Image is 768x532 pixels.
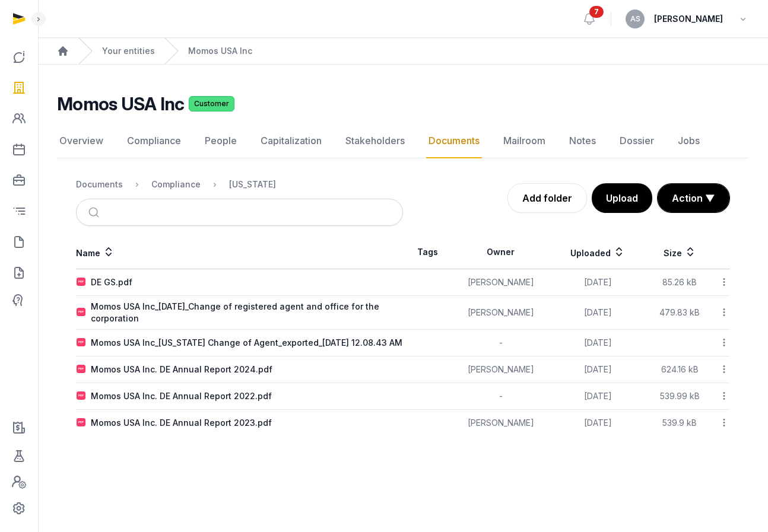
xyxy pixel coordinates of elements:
[584,307,612,317] span: [DATE]
[507,183,587,213] a: Add folder
[675,124,702,158] a: Jobs
[81,199,109,225] button: Submit
[202,124,239,158] a: People
[646,269,713,296] td: 85.26 kB
[91,390,272,402] div: Momos USA Inc. DE Annual Report 2022.pdf
[403,235,453,269] th: Tags
[584,337,612,348] span: [DATE]
[38,38,768,65] nav: Breadcrumb
[589,6,604,18] span: 7
[77,391,86,401] img: pdf.svg
[658,184,729,212] button: Action ▼
[646,296,713,330] td: 479.83 kB
[76,170,403,199] nav: Breadcrumb
[77,308,86,317] img: pdf.svg
[343,124,407,158] a: Stakeholders
[630,15,640,23] span: AS
[57,124,106,158] a: Overview
[258,124,324,158] a: Capitalization
[646,410,713,437] td: 539.9 kB
[188,45,252,57] a: Momos USA Inc
[189,96,234,112] span: Customer
[426,124,482,158] a: Documents
[646,235,713,269] th: Size
[453,330,549,356] td: -
[57,124,749,158] nav: Tabs
[77,338,86,348] img: pdf.svg
[91,276,132,288] div: DE GS.pdf
[91,301,402,324] div: Momos USA Inc_[DATE]_Change of registered agent and office for the corporation
[453,356,549,383] td: [PERSON_NAME]
[125,124,183,158] a: Compliance
[453,296,549,330] td: [PERSON_NAME]
[91,417,272,429] div: Momos USA Inc. DE Annual Report 2023.pdf
[501,124,548,158] a: Mailroom
[453,269,549,296] td: [PERSON_NAME]
[57,93,184,114] h2: Momos USA Inc
[646,356,713,383] td: 624.16 kB
[453,410,549,437] td: [PERSON_NAME]
[77,365,86,374] img: pdf.svg
[584,277,612,287] span: [DATE]
[151,179,201,190] div: Compliance
[77,418,86,428] img: pdf.svg
[584,391,612,401] span: [DATE]
[453,235,549,269] th: Owner
[91,364,272,375] div: Momos USA Inc. DE Annual Report 2024.pdf
[453,383,549,410] td: -
[91,337,402,349] div: Momos USA Inc_[US_STATE] Change of Agent_exported_[DATE] 12.08.43 AM
[549,235,647,269] th: Uploaded
[654,12,723,26] span: [PERSON_NAME]
[77,278,86,287] img: pdf.svg
[76,179,123,190] div: Documents
[646,383,713,410] td: 539.99 kB
[584,364,612,374] span: [DATE]
[229,179,276,190] div: [US_STATE]
[626,9,645,28] button: AS
[567,124,598,158] a: Notes
[584,418,612,428] span: [DATE]
[102,45,155,57] a: Your entities
[617,124,656,158] a: Dossier
[76,235,403,269] th: Name
[592,183,652,213] button: Upload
